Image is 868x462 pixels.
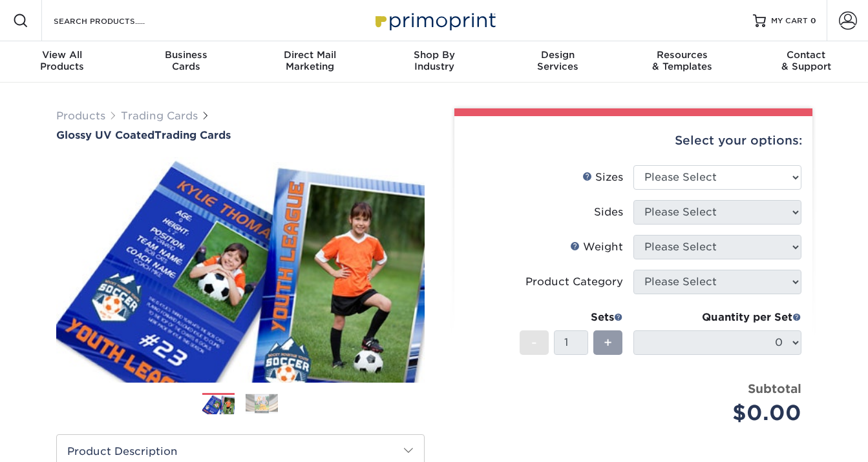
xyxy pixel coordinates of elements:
div: Sides [594,205,623,220]
div: Industry [372,49,496,72]
div: Sets [520,310,623,325]
a: Glossy UV CoatedTrading Cards [56,129,425,141]
img: Glossy UV Coated 01 [56,143,425,397]
a: Products [56,110,105,122]
strong: Subtotal [748,381,801,396]
span: + [604,333,612,352]
div: Services [496,49,620,72]
div: & Templates [620,49,744,72]
a: BusinessCards [124,41,248,83]
div: & Support [744,49,868,72]
span: Business [124,49,248,61]
div: Select your options: [465,116,802,165]
input: SEARCH PRODUCTS..... [52,13,178,28]
span: Glossy UV Coated [56,129,154,141]
a: Contact& Support [744,41,868,83]
span: 0 [810,16,816,25]
div: Quantity per Set [633,310,801,325]
div: Product Category [525,274,623,290]
div: Weight [570,239,623,255]
img: Trading Cards 01 [202,394,235,416]
img: Primoprint [370,6,499,34]
a: Resources& Templates [620,41,744,83]
a: Trading Cards [121,110,198,122]
span: Direct Mail [248,49,372,61]
span: Shop By [372,49,496,61]
a: DesignServices [496,41,620,83]
div: Cards [124,49,248,72]
div: $0.00 [643,397,801,428]
a: Direct MailMarketing [248,41,372,83]
div: Marketing [248,49,372,72]
span: Contact [744,49,868,61]
div: Sizes [582,170,623,185]
span: Design [496,49,620,61]
span: - [531,333,537,352]
h1: Trading Cards [56,129,425,141]
a: Shop ByIndustry [372,41,496,83]
span: MY CART [771,15,808,26]
span: Resources [620,49,744,61]
img: Trading Cards 02 [246,394,278,414]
